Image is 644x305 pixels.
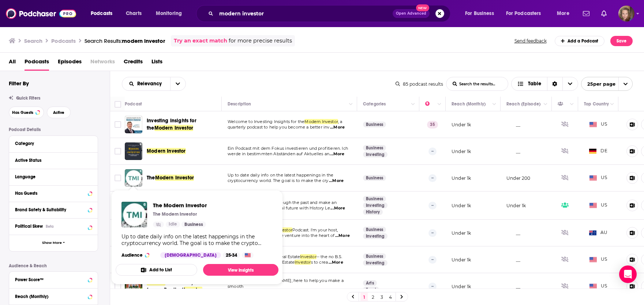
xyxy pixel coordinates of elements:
[125,142,142,160] a: Modern Investor
[169,221,177,228] span: Idle
[47,107,71,118] button: Active
[363,100,386,108] div: Categories
[203,264,278,276] a: View Insights
[9,107,44,118] button: Has Guests
[311,260,328,265] span: s to crea
[121,252,154,258] h3: Audience
[501,8,552,19] button: open menu
[363,202,387,208] a: Investing
[387,293,394,301] a: 4
[155,175,194,181] span: Modern Investor
[15,156,92,165] button: Active Status
[223,252,240,258] div: 25-34
[15,294,86,299] div: Reach (Monthly)
[9,56,16,71] span: All
[452,283,471,290] p: Under 1k
[363,280,377,286] a: Arts
[428,174,437,182] p: --
[598,7,610,20] a: Show notifications dropdown
[618,5,634,22] img: User Profile
[555,36,605,46] a: Add a Podcast
[396,81,443,87] div: 85 podcast results
[568,100,576,109] button: Column Actions
[125,169,142,187] img: The Modern Investor
[174,37,227,45] a: Try an exact match
[228,278,344,289] span: Local Broker, [PERSON_NAME]; here to help you make a smooth
[378,293,385,301] a: 3
[124,56,143,71] a: Credits
[363,209,383,215] a: History
[618,5,634,22] span: Logged in as smcclure267
[9,127,98,132] p: Podcast Details
[15,174,87,179] div: Language
[619,265,637,283] div: Open Intercom Messenger
[452,175,471,181] p: Under 1k
[228,178,328,183] span: cryptocurrency world. The goal is to make the cry
[85,37,165,44] div: Search Results:
[115,175,121,181] span: Toggle select row
[147,174,194,182] a: TheModern Investor
[228,172,333,178] span: Up to date daily info on the latest happenings in the
[363,152,387,157] a: Investing
[85,37,165,44] a: Search Results:modern investor
[15,172,92,181] button: Language
[126,8,142,19] span: Charts
[363,260,387,266] a: Investing
[170,77,186,90] button: open menu
[425,100,435,108] div: Power Score
[558,100,568,108] div: Has Guests
[91,8,112,19] span: Podcasts
[153,211,197,217] p: The Modern Investor
[15,158,87,163] div: Active Status
[506,148,520,155] p: __
[396,12,426,15] span: Open Advanced
[42,241,62,245] span: Show More
[147,148,186,154] span: Modern Investor
[25,56,49,71] a: Podcasts
[465,8,494,19] span: For Business
[360,293,368,301] a: 1
[452,122,471,128] p: Under 1k
[229,37,292,45] span: for more precise results
[304,119,338,124] span: Modern Investor
[228,205,330,211] span: investment in your financial future with History Le
[589,256,607,263] span: US
[369,293,377,301] a: 2
[608,100,617,109] button: Column Actions
[363,196,386,202] a: Business
[428,148,437,155] p: --
[15,205,92,214] button: Brand Safety & Suitability
[330,151,344,157] span: ...More
[90,56,115,71] span: Networks
[137,81,164,86] span: Relevancy
[58,56,82,71] span: Episodes
[9,235,98,251] button: Show More
[506,283,520,290] p: __
[15,222,92,231] button: Political SkewBeta
[512,38,549,44] button: Send feedback
[338,119,342,124] span: , a
[12,111,33,115] span: Has Guests
[490,100,499,109] button: Column Actions
[427,121,438,128] p: 35
[277,254,300,259] span: Real Estate
[335,233,350,239] span: ...More
[228,146,348,151] span: Ein Podcast mit dem Fokus investieren und profitieren. Ich
[506,122,520,128] p: __
[618,5,634,22] button: Show profile menu
[166,222,180,227] a: Idle
[125,116,142,133] img: Investing Insights for the Modern Investor
[329,260,343,265] span: ...More
[435,100,444,109] button: Column Actions
[122,81,170,86] button: open menu
[125,100,142,108] div: Podcast
[15,224,43,229] span: Political Skew
[228,100,251,108] div: Description
[511,77,578,91] button: Choose View
[121,202,147,227] a: The Modern Investor
[557,8,569,19] span: More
